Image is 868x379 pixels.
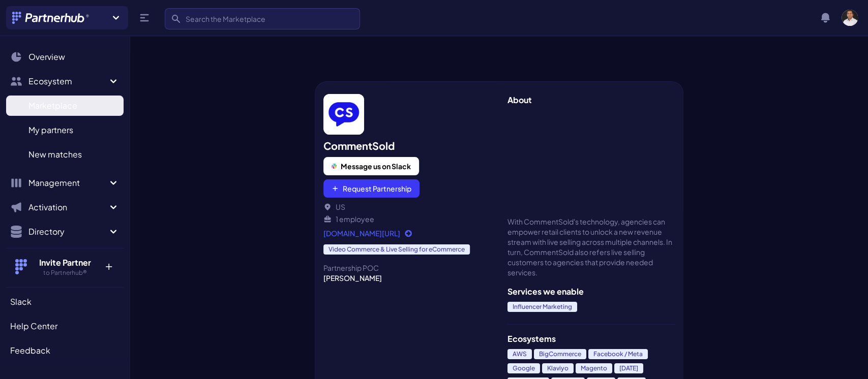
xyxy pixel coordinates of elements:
span: Message us on Slack [341,161,411,171]
button: Management [6,173,124,193]
span: With CommentSold's technology, agencies can empower retail clients to unlock a new revenue stream... [507,216,675,277]
div: Partnership POC [323,263,491,273]
a: Marketplace [6,96,124,116]
a: Help Center [6,316,124,336]
p: + [98,257,119,273]
span: Ecosystem [28,75,107,87]
li: 1 employee [323,214,491,224]
span: Marketplace [28,100,77,112]
span: New matches [28,148,82,161]
a: Slack [6,292,124,312]
h5: to Partnerhub® [32,269,98,277]
button: Directory [6,222,124,242]
span: BigCommerce [534,349,586,359]
span: Management [28,177,107,189]
div: [PERSON_NAME] [323,273,491,283]
a: Feedback [6,340,124,361]
span: Feedback [10,344,50,357]
button: Ecosystem [6,71,124,91]
span: Help Center [10,320,57,332]
span: Activation [28,201,107,213]
span: AWS [507,349,532,359]
button: Request Partnership [323,179,420,198]
button: Invite Partner to Partnerhub® + [6,248,124,285]
span: [DATE] [614,363,643,373]
h4: Invite Partner [32,257,98,269]
span: Directory [28,226,107,238]
h2: CommentSold [323,139,491,153]
h3: Ecosystems [507,333,675,345]
img: CommentSold [323,94,364,135]
h3: About [507,94,675,106]
li: US [323,202,491,212]
span: Overview [28,51,65,63]
span: Klaviyo [542,363,574,373]
input: Search the Marketplace [165,8,360,29]
span: Slack [10,296,32,308]
a: Overview [6,47,124,67]
span: My partners [28,124,73,136]
span: Facebook / Meta [588,349,648,359]
h3: Services we enable [507,286,675,298]
a: [DOMAIN_NAME][URL] [323,228,491,238]
span: Google [507,363,540,373]
a: My partners [6,120,124,140]
button: Message us on Slack [323,157,419,175]
span: Video Commerce & Live Selling for eCommerce [323,244,470,255]
img: Partnerhub® Logo [12,12,90,24]
span: Influencer Marketing [507,302,577,312]
img: user photo [842,10,858,26]
button: Activation [6,197,124,217]
span: Magento [576,363,612,373]
a: New matches [6,144,124,165]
